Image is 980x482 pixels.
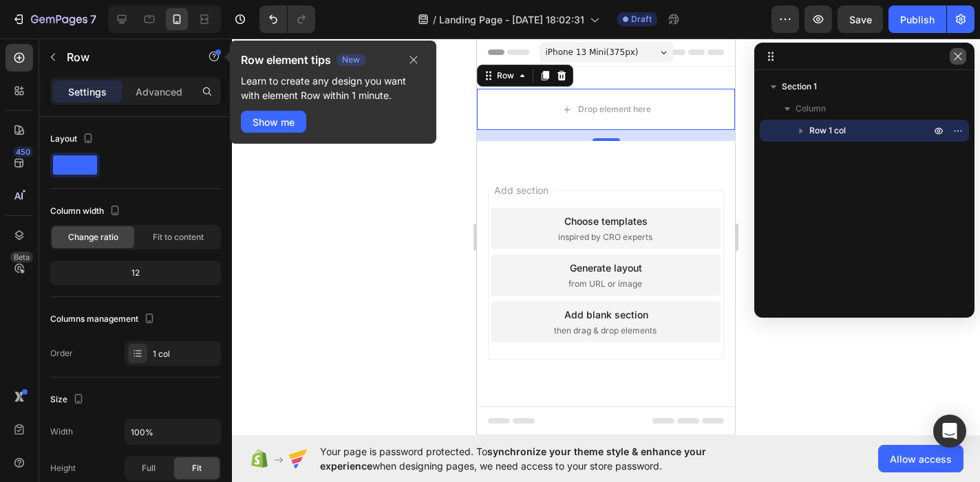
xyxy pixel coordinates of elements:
p: Settings [68,85,107,99]
span: / [433,12,436,27]
div: Layout [50,130,96,149]
button: 7 [6,6,103,33]
input: Auto [125,419,220,444]
div: 1 col [153,348,217,360]
span: Section 1 [782,80,817,94]
div: Beta [10,252,33,263]
button: Publish [888,6,946,33]
button: Save [838,6,883,33]
span: Save [849,14,872,25]
div: Width [50,426,73,438]
span: synchronize your theme style & enhance your experience [320,446,706,472]
span: Fit to content [153,231,204,243]
p: Row [67,49,184,65]
div: Height [50,462,76,474]
span: Full [142,462,156,474]
p: 7 [90,11,96,28]
span: Your page is password protected. To when designing pages, we need access to your store password. [320,444,760,473]
div: Open Intercom Messenger [933,415,966,448]
span: Allow access [890,452,952,466]
div: Size [50,391,87,409]
div: Columns management [50,310,158,329]
div: Undo/Redo [259,6,315,33]
span: Row 1 col [809,124,846,138]
p: Advanced [136,85,182,99]
div: Column width [50,202,123,221]
span: Change ratio [68,231,118,243]
button: Allow access [878,445,963,472]
iframe: Design area [477,39,735,435]
div: 450 [13,146,33,157]
span: Landing Page - [DATE] 18:02:31 [439,12,584,27]
div: Order [50,347,73,360]
div: 12 [53,263,218,283]
span: Draft [631,13,652,25]
span: Column [796,102,826,116]
span: Fit [192,462,202,474]
div: Publish [900,12,935,27]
